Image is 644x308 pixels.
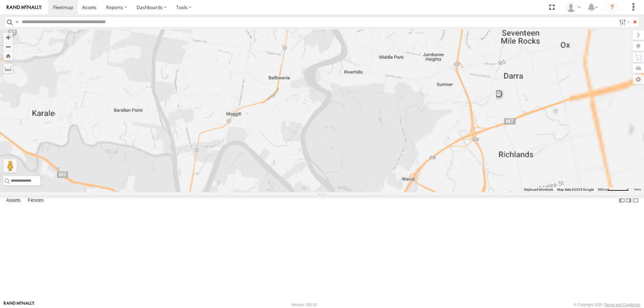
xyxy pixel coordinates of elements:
[563,2,583,12] div: Laura Van Bruggen
[24,196,47,205] label: Fences
[574,303,640,307] div: © Copyright 2025 -
[524,187,553,192] button: Keyboard shortcuts
[625,196,632,205] label: Dock Summary Table to the Right
[619,196,625,205] label: Dock Summary Table to the Left
[616,17,631,27] label: Search Filter Options
[291,303,317,307] div: Version: 305.03
[634,188,641,191] a: Terms
[4,301,35,308] a: Visit our Website
[7,5,42,10] img: rand-logo.svg
[605,303,640,307] a: Terms and Conditions
[3,196,24,205] label: Assets
[632,196,639,205] label: Hide Summary Table
[3,51,13,60] button: Zoom Home
[607,2,618,13] i: ?
[3,33,13,42] button: Zoom in
[3,64,13,73] label: Measure
[596,187,631,192] button: Map scale: 500 m per 59 pixels
[3,159,17,173] button: Drag Pegman onto the map to open Street View
[598,188,607,191] span: 500 m
[633,75,644,84] label: Map Settings
[14,17,19,27] label: Search Query
[3,42,13,51] button: Zoom out
[557,188,594,191] span: Map data ©2025 Google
